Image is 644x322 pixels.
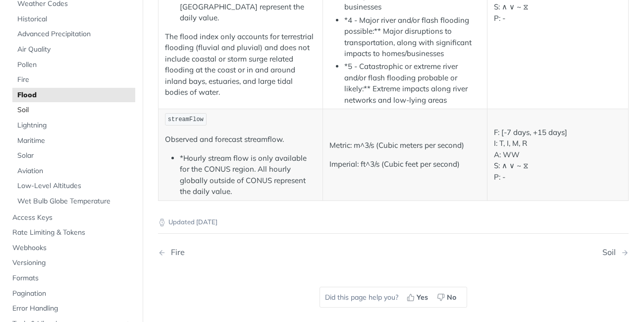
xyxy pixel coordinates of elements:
[12,273,133,283] span: Formats
[494,127,622,183] p: F: [-7 days, +15 days] I: T, I, M, R A: WW S: ∧ ∨ ~ ⧖ P: -
[12,118,135,133] a: Lightning
[17,105,133,115] span: Soil
[180,153,316,197] li: *Hourly stream flow is only available for the CONUS region. All hourly globally outside of CONUS ...
[12,179,135,193] a: Low-Level Altitudes
[166,248,185,257] div: Fire
[17,29,133,39] span: Advanced Precipitation
[12,194,135,209] a: Wet Bulb Globe Temperature
[7,301,135,316] a: Error Handling
[12,164,135,179] a: Aviation
[168,116,204,123] span: streamFlow
[12,42,135,57] a: Air Quality
[12,72,135,87] a: Fire
[12,103,135,118] a: Soil
[17,151,133,161] span: Solar
[17,14,133,24] span: Historical
[329,159,481,170] p: Imperial: ft^3/s (Cubic feet per second)
[165,134,316,145] p: Observed and forecast streamflow.
[12,88,135,103] a: Flood
[433,290,462,305] button: No
[12,133,135,148] a: Maritime
[7,225,135,240] a: Rate Limiting & Tokens
[7,256,135,270] a: Versioning
[7,210,135,225] a: Access Keys
[17,166,133,176] span: Aviation
[12,289,133,299] span: Pagination
[12,304,133,314] span: Error Handling
[17,90,133,100] span: Flood
[12,243,133,253] span: Webhooks
[17,181,133,191] span: Low-Level Altitudes
[12,148,135,163] a: Solar
[447,292,456,303] span: No
[320,287,467,308] div: Did this page help you?
[12,12,135,27] a: Historical
[17,60,133,70] span: Pollen
[158,238,629,267] nav: Pagination Controls
[403,290,433,305] button: Yes
[12,27,135,42] a: Advanced Precipitation
[165,31,316,98] p: The flood index only accounts for terrestrial flooding (fluvial and pluvial) and does not include...
[12,258,133,268] span: Versioning
[344,61,481,106] li: *5 - Catastrophic or extreme river and/or flash flooding probable or likely:** Extreme impacts al...
[417,292,428,303] span: Yes
[12,58,135,72] a: Pollen
[17,45,133,55] span: Air Quality
[12,213,133,223] span: Access Keys
[12,228,133,238] span: Rate Limiting & Tokens
[158,248,360,257] a: Previous Page: Fire
[158,217,629,227] p: Updated [DATE]
[17,121,133,130] span: Lightning
[602,248,629,257] a: Next Page: Soil
[7,241,135,256] a: Webhooks
[329,140,481,151] p: Metric: m^3/s (Cubic meters per second)
[602,248,621,257] div: Soil
[17,136,133,146] span: Maritime
[7,271,135,286] a: Formats
[7,286,135,301] a: Pagination
[17,196,133,206] span: Wet Bulb Globe Temperature
[344,15,481,60] li: *4 - Major river and/or flash flooding possible:** Major disruptions to transportation, along wit...
[17,75,133,85] span: Fire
